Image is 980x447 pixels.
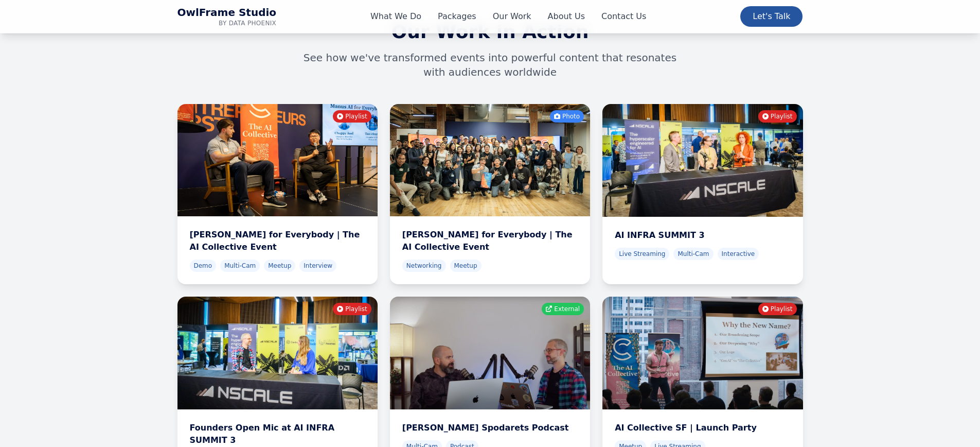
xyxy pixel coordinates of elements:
[177,6,277,19] span: OwlFrame Studio
[293,50,688,79] p: See how we've transformed events into powerful content that resonates with audiences worldwide
[402,260,446,272] span: Networking
[493,10,531,23] a: Our Work
[190,229,365,253] h4: [PERSON_NAME] for Everybody | ​The AI Collective Event
[673,248,713,260] span: Multi-Cam
[615,422,790,434] h4: AI Collective SF | Launch Party
[615,248,669,260] span: Live Streaming
[601,10,646,23] a: Contact Us
[177,6,277,27] a: OwlFrame Studio Home
[450,260,482,272] span: Meetup
[264,260,295,272] span: Meetup
[438,10,476,23] a: Packages
[548,10,585,23] a: About Us
[220,260,260,272] span: Multi-Cam
[177,19,277,27] span: by Data Phoenix
[718,248,759,260] span: Interactive
[740,6,803,27] a: Let's Talk
[190,260,217,272] span: Demo
[402,229,578,253] h4: [PERSON_NAME] for Everybody | ​The AI Collective Event
[370,10,421,23] a: What We Do
[299,260,336,272] span: Interview
[402,422,578,434] h4: [PERSON_NAME] Spodarets Podcast
[615,229,790,242] h4: AI INFRA SUMMIT 3
[190,422,365,446] h4: Founders Open Mic at AI INFRA SUMMIT 3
